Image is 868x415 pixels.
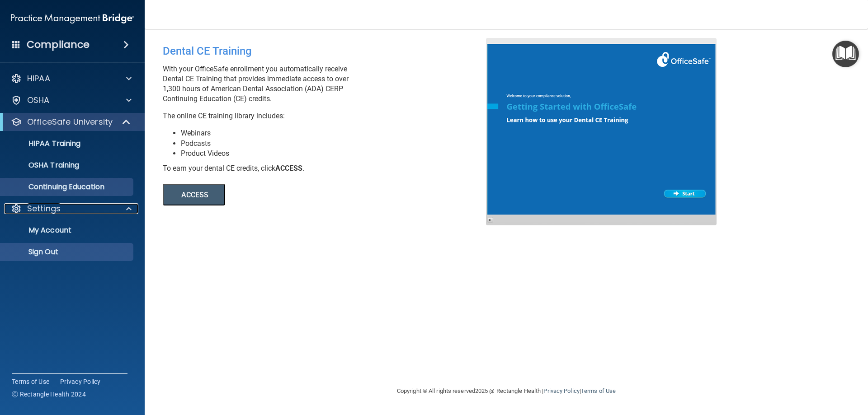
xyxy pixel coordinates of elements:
li: Product Videos [181,149,493,159]
div: To earn your dental CE credits, click . [163,163,493,173]
p: OSHA Training [6,161,79,170]
div: Copyright © All rights reserved 2025 @ Rectangle Health | | [341,377,671,406]
p: The online CE training library includes: [163,111,493,121]
p: HIPAA [27,73,50,84]
a: ACCESS [163,192,410,199]
li: Webinars [181,128,493,138]
p: OSHA [27,95,50,106]
p: OfficeSafe University [27,117,113,127]
button: ACCESS [163,184,225,205]
p: With your OfficeSafe enrollment you automatically receive Dental CE Training that provides immedi... [163,64,493,104]
p: Sign Out [6,247,129,256]
span: Ⓒ Rectangle Health 2024 [12,390,86,399]
p: My Account [6,226,129,235]
button: Open Resource Center [832,41,859,67]
a: OSHA [11,95,132,106]
b: ACCESS [275,164,302,173]
h4: Compliance [27,38,90,51]
a: OfficeSafe University [11,117,131,127]
a: Privacy Policy [543,387,579,394]
img: PMB logo [11,9,134,28]
a: Terms of Use [12,377,49,386]
a: HIPAA [11,73,132,84]
li: Podcasts [181,139,493,149]
a: Privacy Policy [60,377,101,386]
p: Continuing Education [6,182,129,191]
a: Terms of Use [581,387,616,394]
a: Settings [11,203,132,214]
div: Dental CE Training [163,38,493,64]
p: HIPAA Training [6,139,80,148]
p: Settings [27,203,61,214]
